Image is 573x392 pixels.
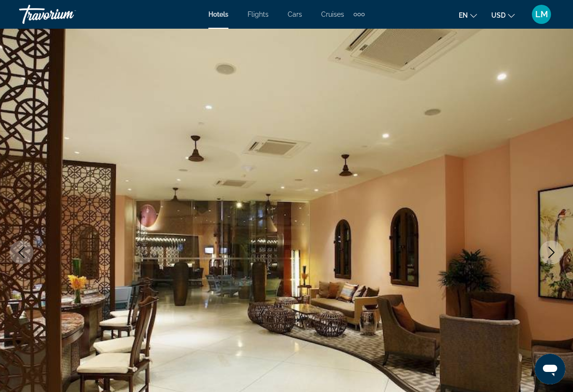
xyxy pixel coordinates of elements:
[10,240,33,264] button: Previous image
[491,8,515,22] button: Change currency
[491,11,506,19] span: USD
[288,11,302,18] a: Cars
[248,11,269,18] a: Flights
[535,10,548,19] span: LM
[535,354,565,384] iframe: Button to launch messaging window
[354,7,365,22] button: Extra navigation items
[208,11,228,18] a: Hotels
[529,4,554,24] button: User Menu
[321,11,344,18] a: Cruises
[540,240,563,264] button: Next image
[19,2,115,27] a: Travorium
[459,8,477,22] button: Change language
[459,11,468,19] span: en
